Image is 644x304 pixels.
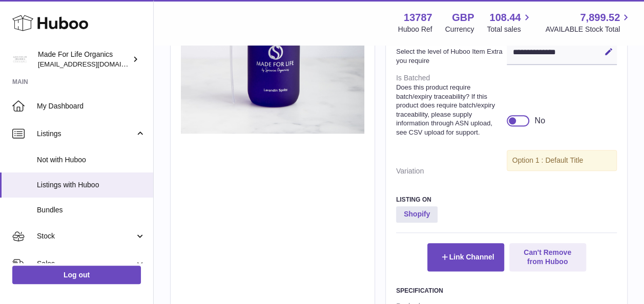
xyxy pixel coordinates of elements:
a: 108.44 Total sales [487,11,532,34]
strong: 13787 [404,11,432,25]
dt: Variation [396,162,507,180]
span: 7,899.52 [580,11,620,25]
a: Log out [12,266,141,284]
span: Sales [37,259,135,269]
dt: Huboo Item Extra Level [396,33,507,69]
img: internalAdmin-13787@internal.huboo.com [12,52,28,67]
div: Made For Life Organics [38,50,130,69]
span: Listings with Huboo [37,180,146,190]
span: [EMAIL_ADDRESS][DOMAIN_NAME] [38,60,151,68]
strong: Does this product require batch/expiry traceability? If this product does require batch/expiry tr... [396,83,504,137]
div: Huboo Ref [398,25,432,34]
span: Stock [37,231,135,241]
a: 7,899.52 AVAILABLE Stock Total [545,11,632,34]
span: Listings [37,129,135,139]
span: Bundles [37,205,146,215]
span: My Dashboard [37,101,146,111]
h3: Specification [396,287,617,295]
div: Option 1 : Default Title [507,150,617,171]
button: Link Channel [427,243,504,271]
strong: Select the level of Huboo Item Extra you require [396,47,504,65]
span: Total sales [487,25,532,34]
span: AVAILABLE Stock Total [545,25,632,34]
div: Currency [445,25,474,34]
button: Can't Remove from Huboo [509,243,586,271]
h3: Listing On [396,196,617,204]
dt: Is Batched [396,69,507,141]
strong: Shopify [396,206,438,223]
span: Not with Huboo [37,155,146,165]
strong: GBP [452,11,474,25]
div: No [534,115,545,126]
span: 108.44 [489,11,521,25]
